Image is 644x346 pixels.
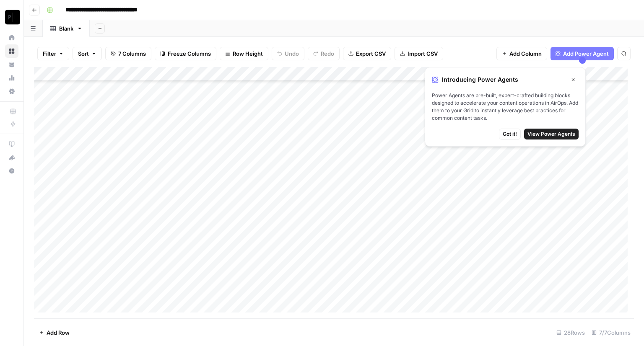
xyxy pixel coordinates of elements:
[43,20,90,37] a: Blank
[220,47,268,60] button: Row Height
[343,47,391,60] button: Export CSV
[43,49,56,58] span: Filter
[73,47,102,60] button: Sort
[78,49,89,58] span: Sort
[5,44,18,58] a: Browse
[118,49,146,58] span: 7 Columns
[5,151,18,164] button: What's new?
[524,129,579,139] button: View Power Agents
[5,71,18,85] a: Usage
[155,47,216,60] button: Freeze Columns
[499,129,521,139] button: Got it!
[5,164,18,178] button: Help + Support
[272,47,304,60] button: Undo
[47,328,70,337] span: Add Row
[5,31,18,44] a: Home
[432,92,579,122] span: Power Agents are pre-built, expert-crafted building blocks designed to accelerate your content op...
[5,7,18,28] button: Workspace: Paragon Intel - Copyediting
[551,47,614,60] button: Add Power Agent
[5,85,18,98] a: Settings
[285,49,299,58] span: Undo
[5,151,18,164] div: What's new?
[5,10,20,25] img: Paragon Intel - Copyediting Logo
[553,326,588,339] div: 28 Rows
[5,58,18,71] a: Your Data
[563,49,609,58] span: Add Power Agent
[59,24,73,33] div: Blank
[321,49,334,58] span: Redo
[395,47,443,60] button: Import CSV
[496,47,547,60] button: Add Column
[356,49,386,58] span: Export CSV
[37,47,69,60] button: Filter
[527,130,575,138] span: View Power Agents
[509,49,542,58] span: Add Column
[308,47,340,60] button: Redo
[34,326,75,339] button: Add Row
[5,137,18,151] a: AirOps Academy
[233,49,263,58] span: Row Height
[408,49,438,58] span: Import CSV
[588,326,634,339] div: 7/7 Columns
[168,49,211,58] span: Freeze Columns
[105,47,151,60] button: 7 Columns
[503,130,517,138] span: Got it!
[432,74,579,85] div: Introducing Power Agents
